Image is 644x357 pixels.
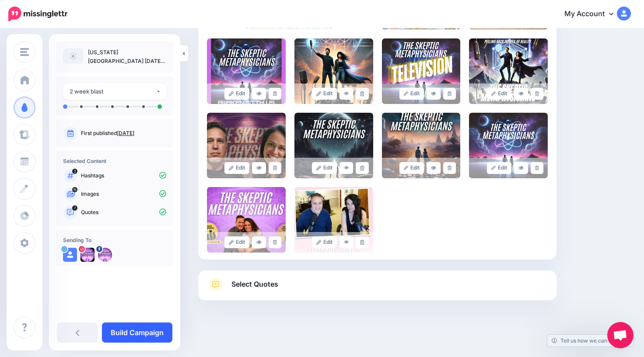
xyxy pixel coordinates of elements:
a: Open chat [607,322,633,348]
a: Edit [312,162,337,174]
img: user_default_image.png [63,248,77,262]
img: Missinglettr [8,7,67,21]
a: Edit [487,162,512,174]
a: Edit [224,236,249,248]
a: Tell us how we can improve [547,335,633,347]
span: Select Quotes [231,278,278,290]
p: Hashtags [81,172,166,180]
img: 5L36RKPA24VA5Z7KOUZEBQ6BM3N78BWM_large.png [207,187,286,253]
img: JHP666GANUGKPE1HPGPBP0AGR51UPN6Y_large.png [207,38,286,104]
img: GQ3DQ8RTGEUO4372OYCNF0FB0Q9YWNZ3_large.png [207,113,286,178]
img: EQDDAF7WS954XOQUSZSGT929RAS2ZRET_large.jpg [294,113,373,178]
a: Edit [487,88,512,100]
img: 2ZK9BLUTWNG9IXHBJ9PYS4U9MX3K9TO5_large.jpg [382,113,461,178]
a: [DATE] [117,130,134,136]
p: Images [81,190,166,198]
p: Quotes [81,208,166,216]
span: 7 [72,205,77,211]
p: First published [81,129,166,137]
img: 398694559_755142363325592_1851666557881600205_n-bsa141941.jpg [98,248,112,262]
button: 2 week blast [63,83,166,100]
a: Edit [224,162,249,174]
a: Edit [399,88,424,100]
a: Edit [224,88,249,100]
img: EOJ18P5G5IRPY152W6ED2W8MUK2YS96Z_large.png [294,38,373,104]
img: article-default-image-icon.png [63,48,84,64]
a: Edit [312,88,337,100]
p: [US_STATE][GEOGRAPHIC_DATA] [DATE] | Spirit Fest [GEOGRAPHIC_DATA] [88,48,166,66]
img: HXJ091VOJPR6OCGIQA9TZJGTHW3O47J8_large.png [469,38,548,104]
img: menu.png [20,48,29,56]
h4: Selected Content [63,158,166,164]
img: 6WCOB7VVLGMVJZYSLS2KS8IC9WSLNK78_large.png [469,113,548,178]
div: 2 week blast [70,87,156,97]
img: NS8E4WXB7EIEKC23NIKV97WLEMD137NP_large.jpg [294,187,373,253]
a: Edit [399,162,424,174]
a: Edit [312,236,337,248]
img: 397599238_854002456209143_7495850539788434841_n-bsa141966.jpg [80,248,94,262]
span: 2 [72,169,77,174]
a: My Account [556,3,631,25]
img: MIOT2NXH7C13A113U6BBMEVV6JHU597Z_large.png [382,38,461,104]
span: 15 [72,187,77,192]
h4: Sending To [63,237,166,243]
a: Select Quotes [207,277,548,300]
